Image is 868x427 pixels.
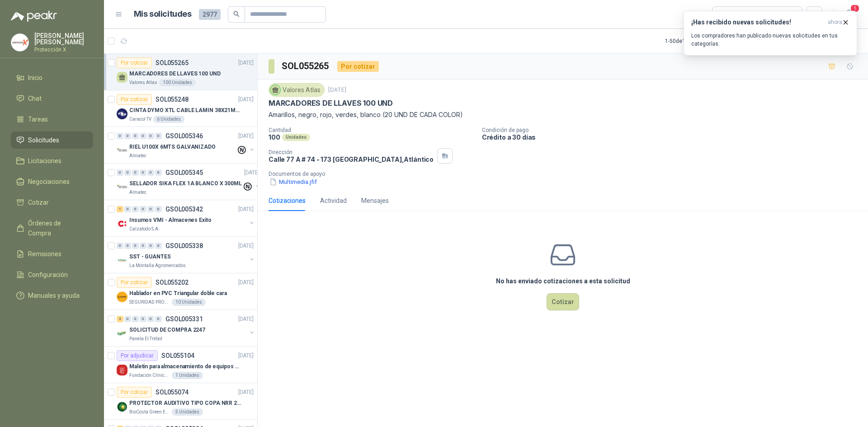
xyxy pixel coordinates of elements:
[172,372,203,379] div: 1 Unidades
[269,149,434,155] p: Dirección
[269,127,475,133] p: Cantidad
[11,287,93,304] a: Manuales y ayuda
[282,134,310,141] div: Unidades
[28,249,61,259] span: Remisiones
[129,143,216,151] p: RIEL U100X 6MTS GALVANIZADO
[11,215,93,242] a: Órdenes de Compra
[140,133,146,139] div: 0
[28,94,42,103] span: Chat
[482,127,864,133] p: Condición de pago
[320,196,347,206] div: Actividad
[233,11,240,17] span: search
[238,59,254,67] p: [DATE]
[132,133,139,139] div: 0
[199,9,221,20] span: 2977
[117,243,123,249] div: 0
[337,61,379,72] div: Por cotizar
[172,299,206,306] div: 10 Unidades
[165,169,203,176] p: GSOL005345
[124,243,131,249] div: 0
[104,383,257,420] a: Por cotizarSOL055074[DATE] Company LogoPROTECTOR AUDITIVO TIPO COPA NRR 23dBBioCosta Green Energy...
[117,218,127,229] img: Company Logo
[129,372,170,379] p: Fundación Clínica Shaio
[11,34,28,51] img: Company Logo
[11,173,93,190] a: Negociaciones
[117,94,152,105] div: Por cotizar
[28,177,70,187] span: Negociaciones
[117,316,123,322] div: 3
[28,270,68,280] span: Configuración
[132,243,139,249] div: 0
[140,169,146,176] div: 0
[238,278,254,287] p: [DATE]
[328,86,346,94] p: [DATE]
[684,11,857,56] button: ¡Has recibido nuevas solicitudes!ahora Los compradores han publicado nuevas solicitudes en tus ca...
[117,167,261,196] a: 0 0 0 0 0 0 GSOL005345[DATE] Company LogoSELLADOR SIKA FLEX 1A BLANCO X 300MLAlmatec
[134,8,192,21] h1: Mis solicitudes
[129,289,227,298] p: Hablador en PVC Triangular doble cara
[129,216,212,225] p: Insumos VMI - Almacenes Exito
[11,111,93,128] a: Tareas
[34,33,93,45] p: [PERSON_NAME] [PERSON_NAME]
[132,169,139,176] div: 0
[132,316,139,322] div: 0
[269,83,325,97] div: Valores Atlas
[117,350,158,361] div: Por adjudicar
[156,389,189,395] p: SOL055074
[11,266,93,283] a: Configuración
[361,196,389,206] div: Mensajes
[153,116,184,123] div: 6 Unidades
[11,194,93,211] a: Cotizar
[850,4,860,13] span: 1
[129,179,242,188] p: SELLADOR SIKA FLEX 1A BLANCO X 300ML
[129,399,242,408] p: PROTECTOR AUDITIVO TIPO COPA NRR 23dB
[28,218,85,238] span: Órdenes de Compra
[129,299,170,306] p: SEGURIDAD PROVISER LTDA
[124,169,131,176] div: 0
[129,408,170,416] p: BioCosta Green Energy S.A.S
[117,145,127,156] img: Company Logo
[238,352,254,360] p: [DATE]
[117,401,127,412] img: Company Logo
[828,19,842,26] span: ahora
[172,408,203,416] div: 5 Unidades
[156,279,189,286] p: SOL055202
[147,243,154,249] div: 0
[129,79,157,86] p: Valores Atlas
[129,152,146,160] p: Almatec
[11,245,93,263] a: Remisiones
[11,11,57,22] img: Logo peakr
[129,326,205,334] p: SOLICITUD DE COMPRA 2247
[156,96,189,103] p: SOL055248
[147,316,154,322] div: 0
[269,177,318,187] button: Multimedia.jfif
[496,276,630,286] h3: No has enviado cotizaciones a esta solicitud
[269,99,393,108] p: MARCADORES DE LLAVES 100 UND
[165,316,203,322] p: GSOL005331
[132,206,139,212] div: 0
[117,314,255,343] a: 3 0 0 0 0 0 GSOL005331[DATE] Company LogoSOLICITUD DE COMPRA 2247Panela El Trébol
[11,90,93,107] a: Chat
[165,133,203,139] p: GSOL005346
[155,169,162,176] div: 0
[117,182,127,192] img: Company Logo
[117,387,152,398] div: Por cotizar
[165,243,203,249] p: GSOL005338
[117,365,127,375] img: Company Logo
[269,196,306,206] div: Cotizaciones
[129,362,242,371] p: Maletin para almacenamiento de equipos medicos kits de primeros auxilios
[104,347,257,383] a: Por adjudicarSOL055104[DATE] Company LogoMaletin para almacenamiento de equipos medicos kits de p...
[117,204,255,233] a: 1 0 0 0 0 0 GSOL005342[DATE] Company LogoInsumos VMI - Almacenes ExitoCalzatodo S.A.
[34,47,93,52] p: Protección X
[117,169,123,176] div: 0
[117,57,152,68] div: Por cotizar
[117,131,255,160] a: 0 0 0 0 0 0 GSOL005346[DATE] Company LogoRIEL U100X 6MTS GALVANIZADOAlmatec
[238,388,254,397] p: [DATE]
[156,60,189,66] p: SOL055265
[104,273,257,310] a: Por cotizarSOL055202[DATE] Company LogoHablador en PVC Triangular doble caraSEGURIDAD PROVISER LT...
[140,316,146,322] div: 0
[665,34,724,48] div: 1 - 50 de 1929
[547,293,579,310] button: Cotizar
[238,95,254,104] p: [DATE]
[124,133,131,139] div: 0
